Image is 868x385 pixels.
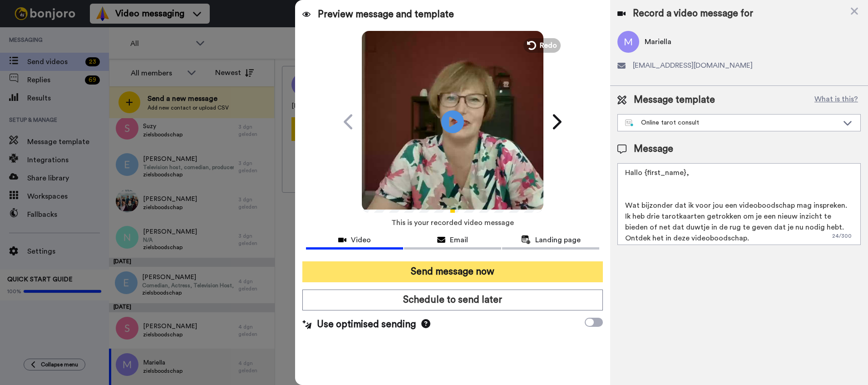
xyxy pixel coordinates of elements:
[317,318,416,331] span: Use optimised sending
[391,213,514,233] span: This is your recorded video message
[812,93,861,107] button: What is this?
[633,60,753,71] span: [EMAIL_ADDRESS][DOMAIN_NAME]
[625,120,634,127] img: nextgen-template.svg
[634,142,673,156] span: Message
[302,290,603,310] button: Schedule to send later
[617,163,861,245] textarea: Hallo {first_name}, Wat bijzonder dat ik voor jou een videoboodschap mag inspreken. Ik heb drie t...
[351,235,371,245] span: Video
[625,118,838,127] div: Online tarot consult
[450,235,468,245] span: Email
[535,235,581,245] span: Landing page
[634,93,715,107] span: Message template
[302,261,603,282] button: Send message now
